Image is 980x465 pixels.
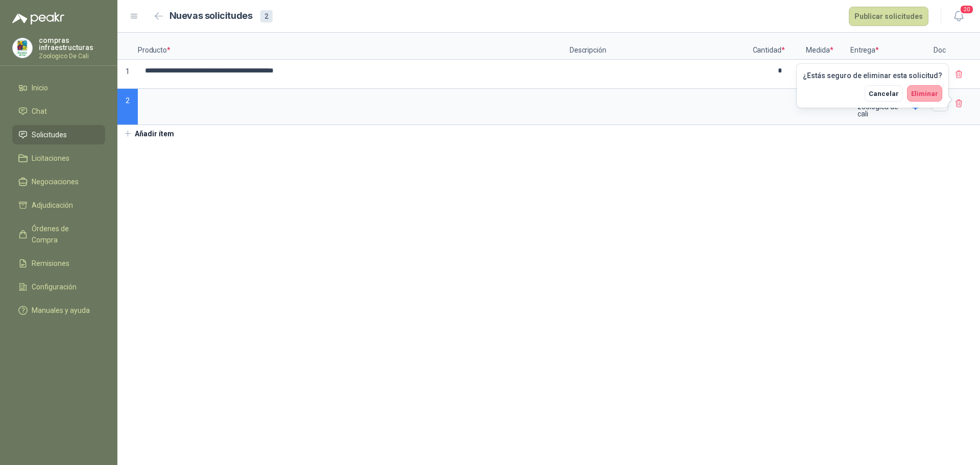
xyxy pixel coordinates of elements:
span: Remisiones [32,258,69,269]
a: Adjudicación [12,195,105,215]
span: Cancelar [869,90,899,97]
a: Configuración [12,277,105,297]
a: Chat [12,102,105,121]
span: Eliminar [911,90,938,97]
p: Medida [789,33,850,60]
button: Cancelar [865,85,903,102]
button: Añadir ítem [117,125,180,142]
span: Licitaciones [32,153,69,164]
p: Doc [927,33,952,60]
a: Negociaciones [12,172,105,191]
p: 2 [117,89,138,125]
p: compras infraestructuras [39,37,105,51]
span: Manuales y ayuda [32,305,90,316]
div: Unidades [790,90,849,113]
p: Zoologico De Cali [39,53,105,59]
span: Negociaciones [32,176,79,187]
a: Solicitudes [12,125,105,144]
div: 2 [260,10,273,22]
p: Producto [138,33,570,60]
span: Solicitudes [32,129,67,140]
p: fundacion zoologica de cali [857,96,908,117]
span: 20 [960,5,974,14]
span: Órdenes de Compra [32,223,95,246]
img: Logo peakr [12,12,64,25]
span: Adjudicación [32,200,73,211]
p: Entrega [850,33,927,60]
p: 1 [117,60,138,89]
button: 20 [949,7,968,26]
span: Chat [32,106,47,117]
div: Unidades [790,61,849,84]
a: Remisiones [12,254,105,273]
p: Cantidad [748,33,789,60]
span: Configuración [32,281,77,292]
button: Publicar solicitudes [849,7,928,26]
img: Company Logo [13,38,32,58]
h2: Nuevas solicitudes [169,9,253,23]
button: Eliminar [907,85,942,102]
a: Manuales y ayuda [12,301,105,320]
a: Inicio [12,78,105,97]
span: Inicio [32,82,48,93]
p: Descripción [570,33,748,60]
div: ¿Estás seguro de eliminar esta solicitud? [803,70,942,81]
a: Licitaciones [12,149,105,168]
a: Órdenes de Compra [12,219,105,250]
